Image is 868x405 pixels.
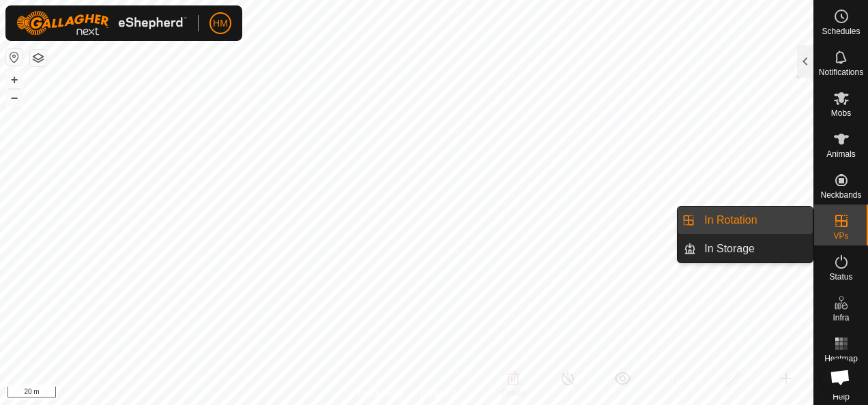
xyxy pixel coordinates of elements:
[826,150,856,158] span: Animals
[678,235,813,262] li: In Storage
[704,241,755,257] span: In Storage
[696,207,813,234] a: In Rotation
[6,49,23,65] button: Reset Map
[833,393,850,401] span: Help
[833,314,849,322] span: Infra
[213,16,228,31] span: HM
[6,72,23,88] button: +
[822,27,860,35] span: Schedules
[696,235,813,262] a: In Storage
[678,207,813,234] li: In Rotation
[30,50,46,66] button: Map Layers
[829,273,852,281] span: Status
[831,109,851,117] span: Mobs
[353,387,404,400] a: Privacy Policy
[704,212,757,228] span: In Rotation
[822,359,858,395] div: Open chat
[6,89,23,106] button: –
[819,68,863,76] span: Notifications
[820,191,861,199] span: Neckbands
[16,11,187,35] img: Gallagher Logo
[824,355,858,363] span: Heatmap
[833,232,848,240] span: VPs
[420,387,461,400] a: Contact Us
